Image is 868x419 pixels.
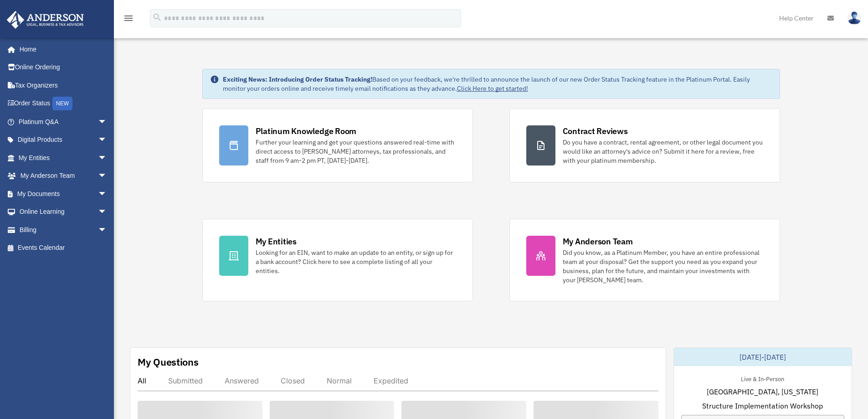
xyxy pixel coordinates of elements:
a: Order StatusNEW [6,94,121,113]
div: Closed [281,376,305,385]
a: My Entities Looking for an EIN, want to make an update to an entity, or sign up for a bank accoun... [202,219,473,301]
strong: Exciting News: Introducing Order Status Tracking! [223,75,372,83]
a: Online Learningarrow_drop_down [6,203,121,221]
div: Expedited [374,376,408,385]
span: arrow_drop_down [98,113,116,131]
div: Contract Reviews [563,125,628,137]
span: arrow_drop_down [98,185,116,203]
a: Click Here to get started! [457,84,528,93]
div: Did you know, as a Platinum Member, you have an entire professional team at your disposal? Get th... [563,248,763,285]
span: arrow_drop_down [98,149,116,167]
a: Digital Productsarrow_drop_down [6,131,121,149]
div: Submitted [168,376,203,385]
div: My Questions [138,355,199,369]
div: [DATE]-[DATE] [674,348,852,366]
div: Looking for an EIN, want to make an update to an entity, or sign up for a bank account? Click her... [256,248,456,275]
div: Live & In-Person [734,373,791,383]
div: My Entities [256,236,297,247]
img: User Pic [847,11,861,25]
div: Normal [327,376,352,385]
img: Anderson Advisors Platinum Portal [4,11,87,29]
a: Platinum Q&Aarrow_drop_down [6,113,121,131]
div: Answered [225,376,259,385]
div: NEW [52,97,72,110]
a: My Entitiesarrow_drop_down [6,149,121,167]
div: My Anderson Team [563,236,633,247]
span: arrow_drop_down [98,167,116,186]
div: All [138,376,146,385]
a: My Anderson Team Did you know, as a Platinum Member, you have an entire professional team at your... [509,219,780,301]
a: Platinum Knowledge Room Further your learning and get your questions answered real-time with dire... [202,109,473,182]
span: arrow_drop_down [98,131,116,150]
a: Billingarrow_drop_down [6,221,121,239]
a: My Anderson Teamarrow_drop_down [6,167,121,185]
span: Structure Implementation Workshop [702,400,823,411]
span: [GEOGRAPHIC_DATA], [US_STATE] [707,386,818,397]
a: Events Calendar [6,239,121,257]
span: arrow_drop_down [98,203,116,222]
div: Platinum Knowledge Room [256,125,357,137]
a: menu [123,16,134,24]
div: Based on your feedback, we're thrilled to announce the launch of our new Order Status Tracking fe... [223,75,772,93]
i: search [152,12,162,22]
a: My Documentsarrow_drop_down [6,185,121,203]
a: Home [6,40,116,58]
a: Contract Reviews Do you have a contract, rental agreement, or other legal document you would like... [509,109,780,182]
div: Do you have a contract, rental agreement, or other legal document you would like an attorney's ad... [563,138,763,165]
span: arrow_drop_down [98,221,116,239]
a: Tax Organizers [6,76,121,94]
div: Further your learning and get your questions answered real-time with direct access to [PERSON_NAM... [256,138,456,165]
i: menu [123,13,134,24]
a: Online Ordering [6,58,121,77]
